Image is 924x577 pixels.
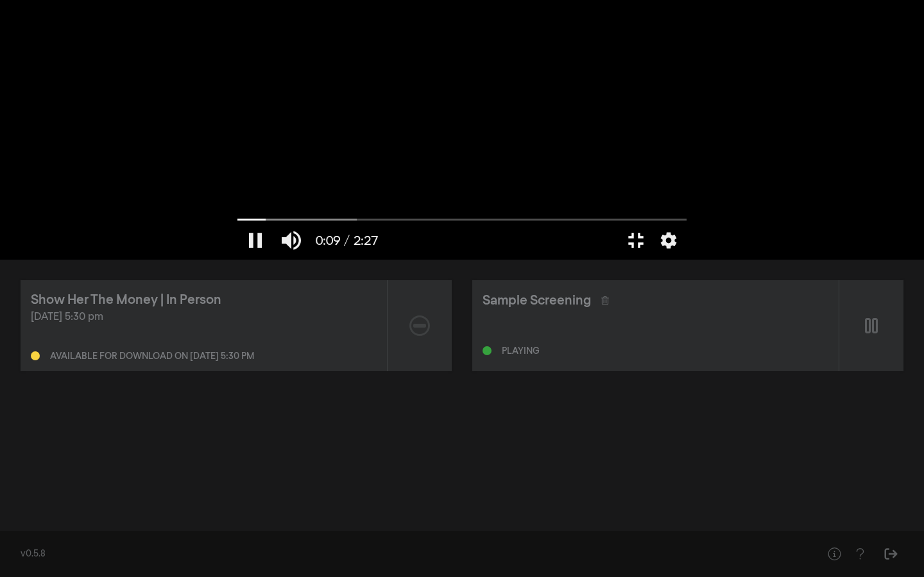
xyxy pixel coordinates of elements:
div: Playing [502,347,540,356]
button: Pause [237,221,273,260]
div: Show Her The Money | In Person [31,290,221,310]
div: Available for download on [DATE] 5:30 pm [50,352,254,361]
button: Exit full screen [618,221,654,260]
button: Mute [273,221,309,260]
div: [DATE] 5:30 pm [31,310,377,325]
div: v0.5.8 [21,548,796,561]
button: More settings [654,221,683,260]
button: 0:09 / 2:27 [309,221,384,260]
button: Help [821,541,847,567]
button: Sign Out [878,541,903,567]
button: Help [847,541,873,567]
div: Sample Screening [483,291,591,310]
